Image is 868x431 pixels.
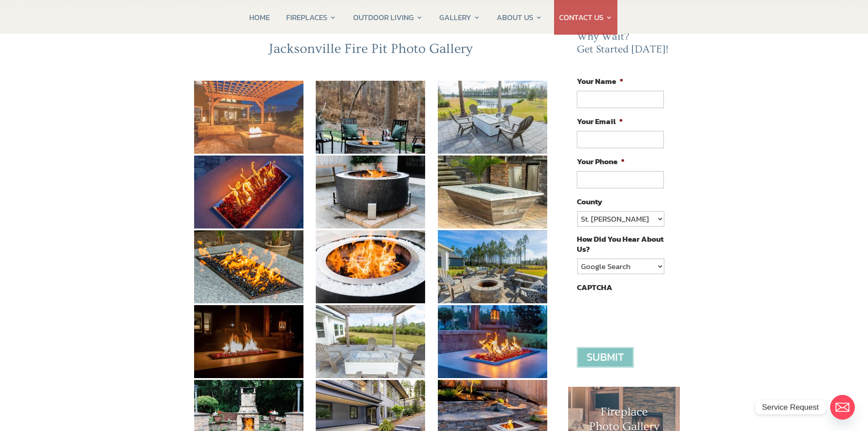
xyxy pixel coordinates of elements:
img: 4 [194,156,303,228]
img: 6 [438,156,547,228]
img: 11 [316,305,425,378]
img: 3 [438,81,547,154]
img: 8 [316,230,425,303]
h2: Jacksonville Fire Pit Photo Gallery [188,41,554,62]
label: Your Phone [577,156,625,166]
img: 10 [194,305,303,378]
label: Your Name [577,76,623,86]
a: Email [830,395,855,420]
label: County [577,197,602,207]
img: 7 [194,230,303,303]
h2: Why Wait? Get Started [DATE]! [577,31,671,60]
label: CAPTCHA [577,282,612,292]
img: 9 [438,230,547,303]
iframe: reCAPTCHA [577,297,715,332]
img: 5 [316,156,425,228]
label: How Did You Hear About Us? [577,234,663,254]
img: 2 [316,81,425,154]
input: Submit [577,347,634,368]
label: Your Email [577,116,623,126]
img: 12 [438,305,547,378]
img: 1 [194,81,303,154]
